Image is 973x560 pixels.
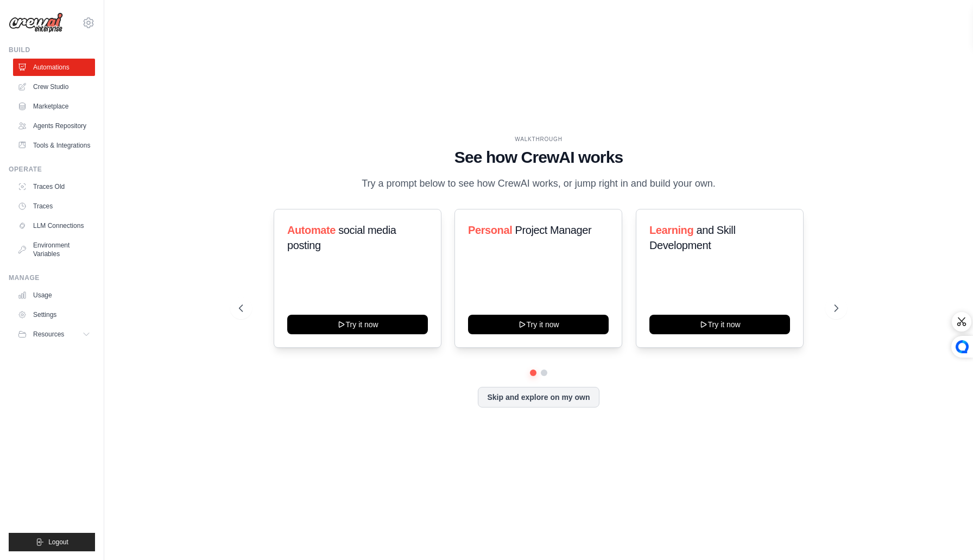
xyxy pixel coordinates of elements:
div: Build [9,46,95,54]
button: Skip and explore on my own [478,387,599,408]
a: Traces Old [13,178,95,195]
span: and Skill Development [649,224,735,251]
div: WALKTHROUGH [239,135,838,143]
h1: See how CrewAI works [239,148,838,167]
button: Try it now [468,315,609,334]
span: Personal [468,224,512,236]
span: Resources [33,330,64,339]
a: Agents Repository [13,117,95,135]
a: Marketplace [13,98,95,115]
span: Learning [649,224,693,236]
p: Try a prompt below to see how CrewAI works, or jump right in and build your own. [356,176,721,192]
img: Logo [9,12,63,33]
a: LLM Connections [13,217,95,234]
button: Resources [13,326,95,343]
div: Manage [9,273,95,282]
span: Project Manager [515,224,592,236]
a: Settings [13,306,95,323]
span: social media posting [287,224,396,251]
a: Environment Variables [13,237,95,263]
a: Automations [13,59,95,76]
span: Logout [48,538,68,546]
button: Try it now [649,315,790,334]
a: Usage [13,287,95,304]
span: Automate [287,224,336,236]
button: Logout [9,533,95,551]
a: Crew Studio [13,78,95,96]
div: Operate [9,165,95,174]
a: Traces [13,198,95,215]
button: Try it now [287,315,428,334]
a: Tools & Integrations [13,137,95,154]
